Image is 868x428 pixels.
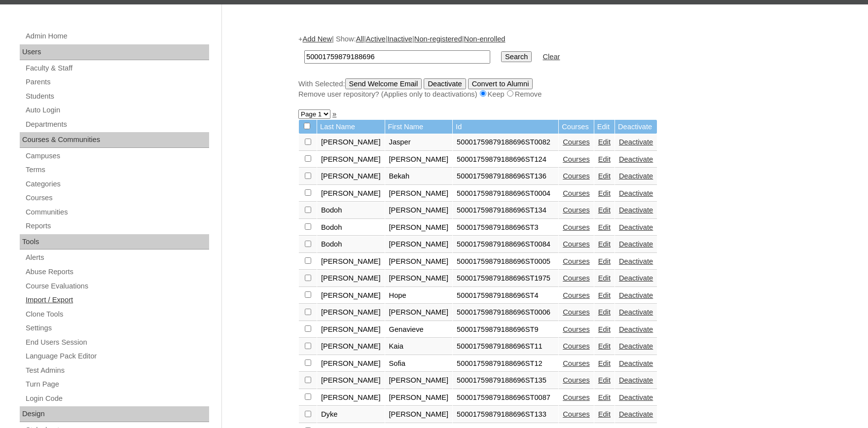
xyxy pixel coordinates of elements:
[598,342,611,350] a: Edit
[385,390,453,406] td: [PERSON_NAME]
[615,120,657,134] td: Deactivate
[25,118,209,131] a: Departments
[317,253,385,270] td: [PERSON_NAME]
[317,236,385,253] td: Bodoh
[317,356,385,372] td: [PERSON_NAME]
[619,410,653,418] a: Deactivate
[385,287,453,304] td: Hope
[598,223,611,231] a: Edit
[25,90,209,103] a: Students
[317,287,385,304] td: [PERSON_NAME]
[598,257,611,265] a: Edit
[317,202,385,219] td: Bodoh
[563,291,590,299] a: Courses
[303,35,332,43] a: Add New
[453,390,558,406] td: 50001759879188696ST0087
[453,338,558,355] td: 50001759879188696ST11
[317,134,385,151] td: [PERSON_NAME]
[598,240,611,248] a: Edit
[598,376,611,384] a: Edit
[385,202,453,219] td: [PERSON_NAME]
[563,172,590,180] a: Courses
[25,364,209,377] a: Test Admins
[20,234,209,250] div: Tools
[598,189,611,197] a: Edit
[25,251,209,264] a: Alerts
[619,308,653,316] a: Deactivate
[317,168,385,185] td: [PERSON_NAME]
[25,308,209,321] a: Clone Tools
[619,359,653,367] a: Deactivate
[332,110,336,118] a: »
[563,206,590,214] a: Courses
[385,270,453,287] td: [PERSON_NAME]
[317,304,385,321] td: [PERSON_NAME]
[542,53,560,61] a: Clear
[25,104,209,116] a: Auto Login
[385,134,453,151] td: Jasper
[619,393,653,401] a: Deactivate
[304,50,490,64] input: Search
[20,406,209,422] div: Design
[298,89,787,100] div: Remove user repository? (Applies only to deactivations) Keep Remove
[619,342,653,350] a: Deactivate
[453,321,558,338] td: 50001759879188696ST9
[619,291,653,299] a: Deactivate
[25,294,209,306] a: Import / Export
[453,134,558,151] td: 50001759879188696ST0082
[563,342,590,350] a: Courses
[317,151,385,168] td: [PERSON_NAME]
[385,185,453,202] td: [PERSON_NAME]
[563,359,590,367] a: Courses
[619,189,653,197] a: Deactivate
[563,308,590,316] a: Courses
[619,376,653,384] a: Deactivate
[598,291,611,299] a: Edit
[563,138,590,146] a: Courses
[317,219,385,236] td: Bodoh
[25,206,209,218] a: Communities
[598,274,611,282] a: Edit
[563,155,590,163] a: Courses
[317,406,385,423] td: Dyke
[453,253,558,270] td: 50001759879188696ST0005
[366,35,386,43] a: Active
[453,202,558,219] td: 50001759879188696ST134
[298,78,787,100] div: With Selected:
[563,376,590,384] a: Courses
[25,62,209,74] a: Faculty & Staff
[598,206,611,214] a: Edit
[563,223,590,231] a: Courses
[25,164,209,176] a: Terms
[559,120,594,134] td: Courses
[453,406,558,423] td: 50001759879188696ST133
[25,220,209,232] a: Reports
[619,206,653,214] a: Deactivate
[385,168,453,185] td: Bekah
[563,189,590,197] a: Courses
[25,322,209,334] a: Settings
[619,138,653,146] a: Deactivate
[317,321,385,338] td: [PERSON_NAME]
[453,372,558,389] td: 50001759879188696ST135
[385,304,453,321] td: [PERSON_NAME]
[598,172,611,180] a: Edit
[619,240,653,248] a: Deactivate
[453,304,558,321] td: 50001759879188696ST0006
[453,120,558,134] td: Id
[25,76,209,88] a: Parents
[453,219,558,236] td: 50001759879188696ST3
[619,223,653,231] a: Deactivate
[25,30,209,42] a: Admin Home
[356,35,364,43] a: All
[619,172,653,180] a: Deactivate
[563,325,590,333] a: Courses
[385,253,453,270] td: [PERSON_NAME]
[25,150,209,162] a: Campuses
[464,35,506,43] a: Non-enrolled
[385,236,453,253] td: [PERSON_NAME]
[594,120,615,134] td: Edit
[385,219,453,236] td: [PERSON_NAME]
[598,325,611,333] a: Edit
[385,356,453,372] td: Sofia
